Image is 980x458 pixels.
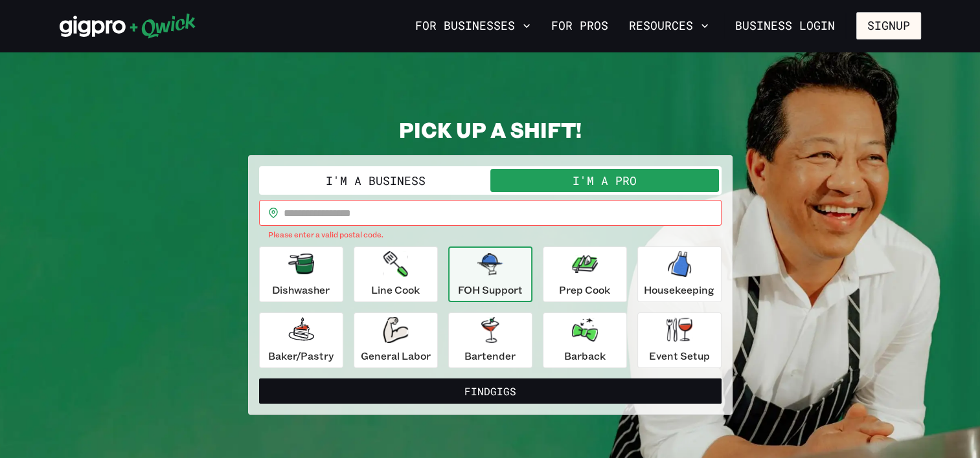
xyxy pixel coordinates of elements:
button: Dishwasher [259,246,343,302]
p: General Labor [361,348,431,364]
p: Bartender [464,348,516,364]
button: Baker/Pastry [259,312,343,368]
p: Event Setup [649,348,710,364]
p: FOH Support [458,282,523,298]
button: Barback [543,312,627,368]
button: I'm a Pro [490,169,719,192]
button: Housekeeping [637,246,722,302]
p: Dishwasher [272,282,330,298]
button: Signup [856,12,921,39]
h2: PICK UP A SHIFT! [248,116,733,142]
button: Resources [624,15,714,37]
button: Line Cook [354,246,438,302]
a: Business Login [724,12,846,39]
p: Line Cook [371,282,420,298]
button: Prep Cook [543,246,627,302]
button: I'm a Business [262,169,490,192]
p: Prep Cook [559,282,610,298]
p: Baker/Pastry [268,348,334,364]
button: General Labor [354,312,438,368]
a: For Pros [546,15,613,37]
button: Event Setup [637,312,722,368]
button: FOH Support [448,246,532,302]
button: Bartender [448,312,532,368]
p: Barback [564,348,606,364]
p: Housekeeping [644,282,714,298]
button: FindGigs [259,378,722,404]
p: Please enter a valid postal code. [268,228,712,241]
button: For Businesses [410,15,536,37]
